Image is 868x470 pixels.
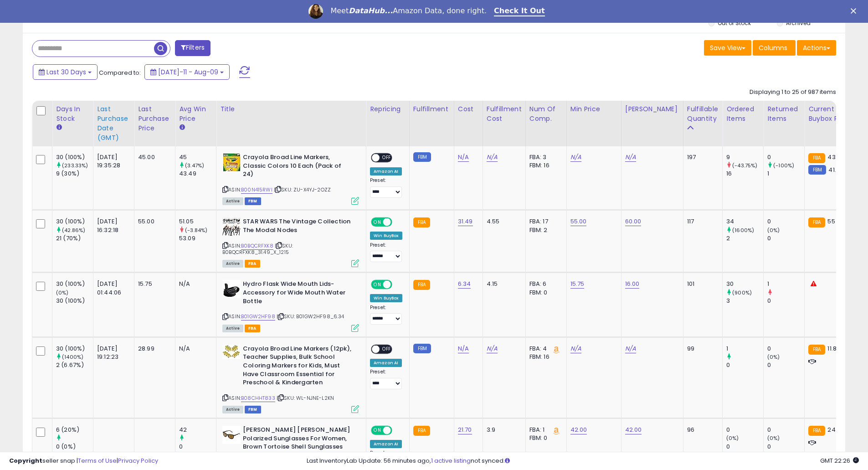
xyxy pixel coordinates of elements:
button: [DATE]-11 - Aug-09 [144,64,230,80]
div: 15.75 [138,280,168,288]
small: (-3.84%) [185,227,207,234]
a: B00N415RWI [241,186,272,194]
div: [DATE] 16:32:18 [97,217,127,234]
div: Displaying 1 to 25 of 987 items [750,88,836,97]
div: 0 [179,443,216,451]
div: 117 [687,217,715,226]
a: 60.00 [625,217,642,226]
span: Columns [759,43,787,52]
div: N/A [179,280,209,288]
a: 15.75 [570,279,585,289]
a: N/A [570,344,581,353]
div: Returned Items [767,104,801,124]
div: 0 [726,361,763,369]
span: 11.88 [827,344,840,353]
div: Num of Comp. [529,104,563,124]
div: 0 [726,443,763,451]
div: 6 (20%) [56,426,93,434]
button: Columns [753,40,796,56]
div: [PERSON_NAME] [625,104,679,114]
div: Amazon AI [370,440,402,448]
div: FBA: 4 [529,345,560,353]
span: FBA [245,325,260,332]
div: 2 [726,234,763,243]
span: 24.99 [827,425,844,434]
a: Privacy Policy [118,456,158,465]
div: FBM: 16 [529,161,560,170]
div: 30 (100%) [56,153,93,161]
img: 51XWvE3m6CL._SL40_.jpg [222,153,241,171]
div: Last Purchase Price [138,104,171,133]
div: ASIN: [222,280,359,331]
div: 0 [767,361,804,369]
strong: Copyright [9,456,42,465]
span: Last 30 Days [46,67,86,77]
div: 99 [687,345,715,353]
div: 51.05 [179,217,216,226]
label: Out of Stock [718,19,751,27]
div: 1 [726,345,763,353]
div: Fulfillment [413,104,450,114]
div: Amazon AI [370,167,402,176]
div: Preset: [370,305,402,325]
div: FBM: 16 [529,353,560,361]
div: 9 [726,153,763,161]
small: FBM [808,165,826,175]
img: 41G2dZsCKeL._SL40_.jpg [222,280,241,298]
span: OFF [391,281,406,289]
div: Meet Amazon Data, done right. [330,6,487,15]
div: ASIN: [222,217,359,266]
div: 53.09 [179,234,216,243]
div: 21 (70%) [56,234,93,243]
div: 3 [726,297,763,305]
small: Avg Win Price. [179,124,185,132]
span: FBA [245,260,260,268]
div: Fulfillable Quantity [687,104,719,124]
span: All listings currently available for purchase on Amazon [222,197,243,205]
a: 42.00 [625,425,642,434]
small: FBA [413,217,430,227]
div: FBA: 1 [529,426,560,434]
div: FBA: 3 [529,153,560,161]
span: OFF [380,345,394,353]
a: Terms of Use [78,456,117,465]
a: 16.00 [625,279,640,289]
button: Actions [797,40,836,56]
div: 30 (100%) [56,280,93,288]
div: FBA: 6 [529,280,560,288]
span: | SKU: B0BQCRFXK8_31.49_X_1215 [222,242,293,256]
small: FBA [808,153,825,163]
small: (-100%) [773,162,794,169]
div: 96 [687,426,715,434]
small: FBA [808,426,825,436]
div: Win BuyBox [370,294,402,302]
div: Preset: [370,242,402,263]
div: 30 (100%) [56,297,93,305]
div: 16 [726,170,763,178]
div: Avg Win Price [179,104,212,124]
button: Filters [175,40,211,56]
span: OFF [391,427,406,434]
div: [DATE] 01:44:06 [97,280,127,296]
div: Title [220,104,362,114]
a: B01GW2HF98 [241,313,275,320]
a: N/A [625,344,636,353]
div: ASIN: [222,345,359,412]
small: (0%) [767,227,780,234]
img: 51pXphQQYzL._SL40_.jpg [222,345,241,359]
b: Crayola Broad Line Markers (12pk), Teacher Supplies, Bulk School Coloring Markers for Kids, Must ... [243,345,354,389]
span: | SKU: WL-NJNE-L2KN [277,394,334,402]
small: FBA [413,426,430,436]
div: 0 [767,443,804,451]
span: All listings currently available for purchase on Amazon [222,325,243,332]
span: All listings currently available for purchase on Amazon [222,406,243,413]
div: 30 [726,280,763,288]
a: N/A [458,344,469,353]
div: 34 [726,217,763,226]
div: Days In Stock [56,104,89,124]
div: FBM: 2 [529,226,560,234]
div: 101 [687,280,715,288]
a: 1 active listing [431,456,471,465]
span: ON [372,281,383,289]
div: 0 [767,217,804,226]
